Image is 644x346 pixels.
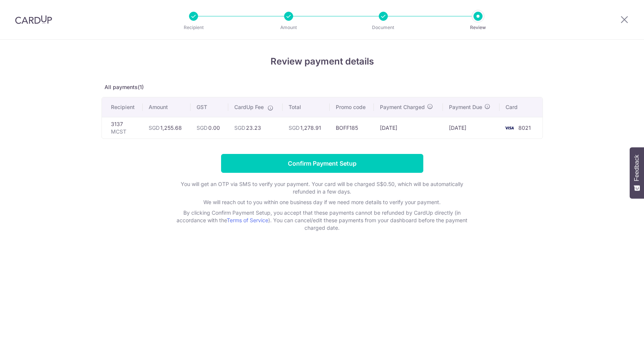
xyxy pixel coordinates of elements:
[330,97,374,117] th: Promo code
[234,103,264,111] span: CardUp Fee
[143,117,191,138] td: 1,255.68
[374,117,443,138] td: [DATE]
[633,155,640,181] span: Feedback
[283,117,330,138] td: 1,278.91
[228,117,283,138] td: 23.23
[171,209,473,232] p: By clicking Confirm Payment Setup, you accept that these payments cannot be refunded by CardUp di...
[283,97,330,117] th: Total
[227,217,268,223] a: Terms of Service
[221,154,423,173] input: Confirm Payment Setup
[171,180,473,195] p: You will get an OTP via SMS to verify your payment. Your card will be charged S$0.50, which will ...
[191,97,228,117] th: GST
[171,198,473,206] p: We will reach out to you within one business day if we need more details to verify your payment.
[234,125,245,131] span: SGD
[449,103,482,111] span: Payment Due
[261,24,317,31] p: Amount
[101,83,543,91] p: All payments(1)
[166,24,221,31] p: Recipient
[197,125,207,131] span: SGD
[355,24,411,31] p: Document
[102,97,143,117] th: Recipient
[518,125,531,131] span: 8021
[101,55,543,68] h4: Review payment details
[502,123,517,132] img: <span class="translation_missing" title="translation missing: en.account_steps.new_confirm_form.b...
[330,117,374,138] td: BOFF185
[380,103,425,111] span: Payment Charged
[149,125,160,131] span: SGD
[143,97,191,117] th: Amount
[443,117,500,138] td: [DATE]
[15,15,52,24] img: CardUp
[191,117,228,138] td: 0.00
[102,117,143,138] td: 3137
[111,128,137,135] p: MCST
[289,125,300,131] span: SGD
[450,24,506,31] p: Review
[500,97,542,117] th: Card
[630,147,644,198] button: Feedback - Show survey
